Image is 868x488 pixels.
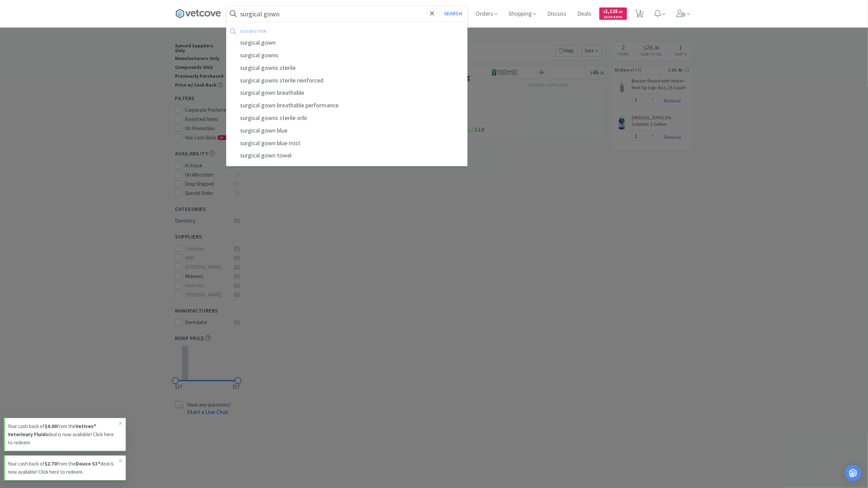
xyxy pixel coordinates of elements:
div: surgical gown towel [226,149,467,162]
div: surgical gowns sterile reinforced [226,74,467,87]
div: suggestion [240,26,365,36]
div: surgical gown blue mist [226,137,467,150]
a: $1,128.35Cash Back [599,4,627,23]
span: $ [603,10,605,14]
p: Your cash back of from the deal is now available! Click here to redeem. [8,460,119,476]
div: surgical gowns sterile orbi [226,112,467,124]
div: surgical gown [226,36,467,49]
strong: Douxo S3® [76,460,100,467]
span: . 35 [618,10,623,14]
a: Discuss [545,11,569,17]
span: 1,128 [603,8,623,14]
a: Deals [574,11,594,17]
div: surgical gowns [226,49,467,62]
a: 2 [632,12,646,18]
button: Search [439,6,467,21]
span: Cash Back [603,15,623,20]
div: surgical gown blue [226,124,467,137]
div: Open Intercom Messenger [845,465,861,481]
strong: $4.00 [45,423,57,429]
strong: $2.70 [45,460,57,467]
input: Search by item, sku, manufacturer, ingredient, size... [226,6,467,21]
div: surgical gown breathable performance [226,99,467,112]
p: Your cash back of from the deal is now available! Click here to redeem. [8,422,119,447]
div: surgical gown breathable [226,87,467,99]
div: surgical gowns sterile [226,62,467,74]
